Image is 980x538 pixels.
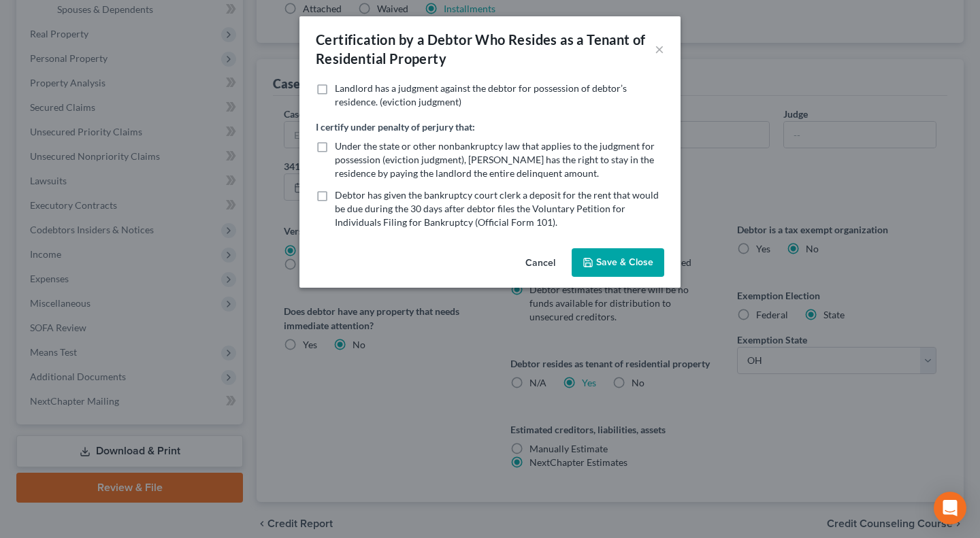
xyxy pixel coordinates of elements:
[335,82,627,107] span: Landlord has a judgment against the debtor for possession of debtor’s residence. (eviction judgment)
[514,250,566,277] button: Cancel
[655,41,664,57] button: ×
[335,140,655,179] span: Under the state or other nonbankruptcy law that applies to the judgment for possession (eviction ...
[316,120,475,134] label: I certify under penalty of perjury that:
[934,492,966,524] div: Open Intercom Messenger
[335,189,659,228] span: Debtor has given the bankruptcy court clerk a deposit for the rent that would be due during the 3...
[572,248,664,277] button: Save & Close
[316,30,655,68] div: Certification by a Debtor Who Resides as a Tenant of Residential Property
